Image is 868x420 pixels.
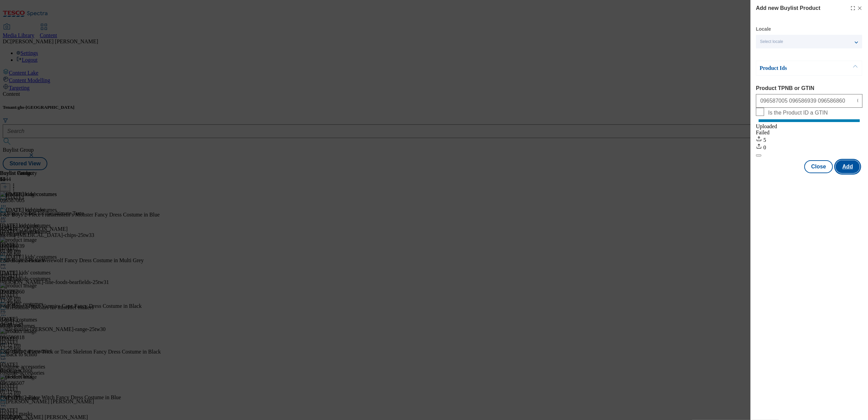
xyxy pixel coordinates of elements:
[756,27,771,31] label: Locale
[760,39,783,44] span: Select locale
[756,143,863,151] div: 0
[836,160,860,173] button: Add
[804,160,833,173] button: Close
[756,4,820,12] h4: Add new Buylist Product
[760,65,831,72] p: Product Ids
[756,130,863,136] div: Failed
[768,110,828,116] span: Is the Product ID a GTIN
[756,85,863,91] label: Product TPNB or GTIN
[756,136,863,143] div: 5
[756,94,863,108] input: Enter 1 or 20 space separated Product TPNB or GTIN
[756,123,863,130] div: Uploaded
[756,35,862,48] button: Select locale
